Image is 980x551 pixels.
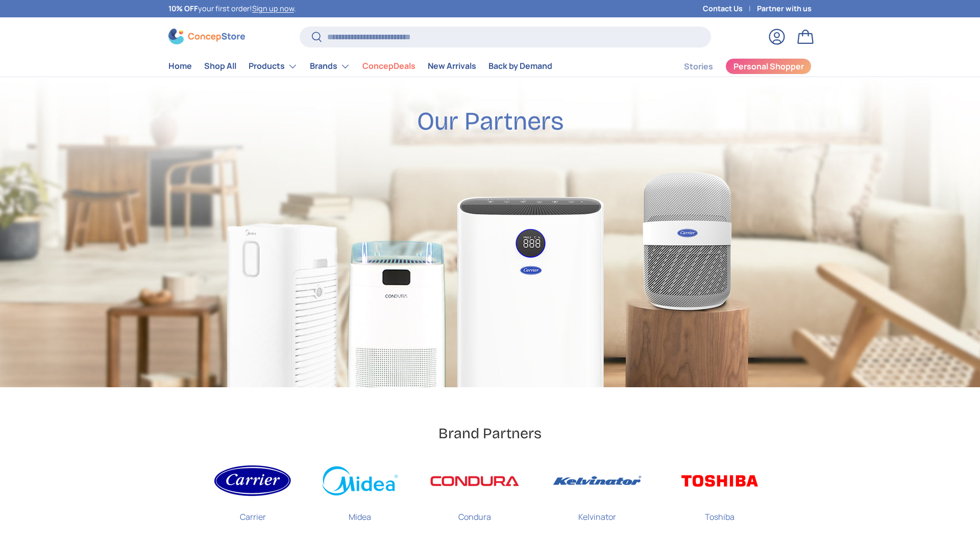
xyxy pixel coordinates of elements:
[168,3,296,14] p: your first order! .
[659,56,812,77] nav: Secondary
[310,56,350,77] a: Brands
[458,503,491,523] p: Condura
[168,4,198,13] strong: 10% OFF
[322,459,398,531] a: Midea
[703,3,757,14] a: Contact Us
[362,56,415,76] a: ConcepDeals
[417,106,563,137] h2: Our Partners
[725,58,812,74] a: Personal Shopper
[304,56,356,77] summary: Brands
[242,56,304,77] summary: Products
[757,3,812,14] a: Partner with us
[349,503,371,523] p: Midea
[168,56,192,76] a: Home
[733,62,804,70] span: Personal Shopper
[684,57,713,77] a: Stories
[438,424,542,443] h2: Brand Partners
[488,56,552,76] a: Back by Demand
[705,503,734,523] p: Toshiba
[429,459,521,531] a: Condura
[168,29,245,44] img: ConcepStore
[204,56,236,76] a: Shop All
[252,4,294,13] a: Sign up now
[168,56,552,77] nav: Primary
[578,503,616,523] p: Kelvinator
[674,459,766,531] a: Toshiba
[249,56,298,77] a: Products
[551,459,643,531] a: Kelvinator
[240,503,266,523] p: Carrier
[214,459,291,531] a: Carrier
[428,56,476,76] a: New Arrivals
